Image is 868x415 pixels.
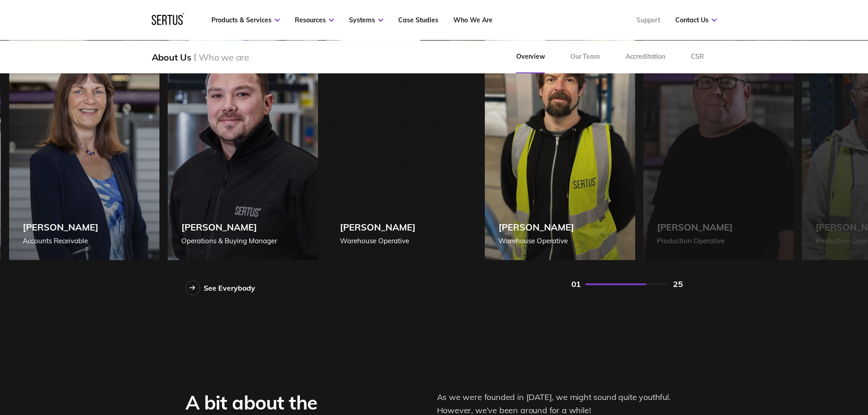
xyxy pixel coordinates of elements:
[657,236,733,246] div: Production Operative
[349,16,383,24] a: Systems
[199,51,249,63] div: Who we are
[558,41,613,73] a: Our Team
[657,221,733,233] div: [PERSON_NAME]
[613,41,678,73] a: Accreditation
[152,51,191,63] div: About Us
[295,16,334,24] a: Resources
[571,279,581,289] div: 01
[678,41,717,73] a: CSR
[340,236,416,246] div: Warehouse Operative
[398,16,438,24] a: Case Studies
[498,236,574,246] div: Warehouse Operative
[23,236,98,246] div: Accounts Receivable
[704,309,868,415] iframe: Chat Widget
[673,279,683,289] div: 25
[211,16,280,24] a: Products & Services
[453,16,493,24] a: Who We Are
[498,221,574,233] div: [PERSON_NAME]
[340,221,416,233] div: [PERSON_NAME]
[181,221,277,233] div: [PERSON_NAME]
[185,281,255,295] a: See Everybody
[675,16,717,24] a: Contact Us
[204,283,255,292] div: See Everybody
[637,16,660,24] a: Support
[181,236,277,246] div: Operations & Buying Manager
[23,221,98,233] div: [PERSON_NAME]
